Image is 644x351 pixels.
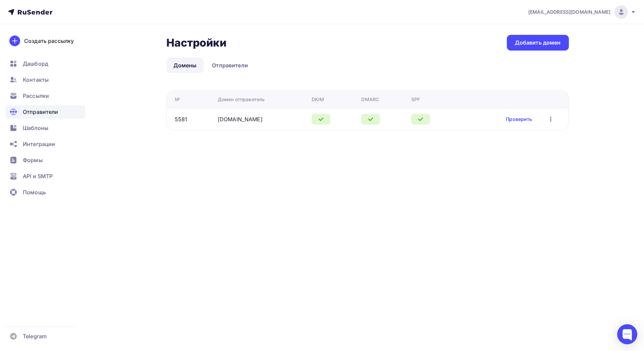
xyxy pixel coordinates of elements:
span: Telegram [23,332,47,340]
div: Создать рассылку [24,37,74,45]
div: SPF [411,96,420,103]
span: Отправители [23,108,58,116]
a: Проверить [506,116,532,123]
div: Домен отправитель [218,96,265,103]
a: [EMAIL_ADDRESS][DOMAIN_NAME] [528,5,636,19]
a: Контакты [5,73,85,86]
span: Контакты [23,76,49,84]
a: Формы [5,153,85,167]
div: 5581 [175,115,187,123]
span: Дашборд [23,60,48,68]
span: [EMAIL_ADDRESS][DOMAIN_NAME] [528,9,610,15]
a: Рассылки [5,89,85,102]
div: DKIM [312,96,324,103]
span: API и SMTP [23,172,53,180]
span: Рассылки [23,92,49,100]
span: Помощь [23,188,46,196]
a: Отправители [205,58,255,73]
a: [DOMAIN_NAME] [218,116,263,123]
a: Шаблоны [5,121,85,135]
a: Домены [166,58,204,73]
span: Формы [23,156,43,164]
h2: Настройки [166,36,226,50]
span: Шаблоны [23,124,48,132]
a: Отправители [5,105,85,119]
a: Дашборд [5,57,85,70]
div: DMARC [361,96,379,103]
span: Интеграции [23,140,55,148]
div: Добавить домен [515,39,561,47]
div: № [175,96,180,103]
